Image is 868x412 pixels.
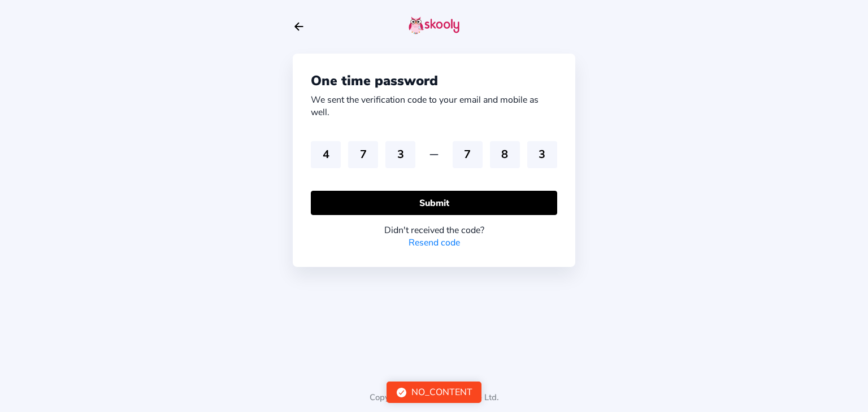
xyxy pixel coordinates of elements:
div: One time password [311,72,557,90]
img: skooly-logo.png [409,16,459,34]
ion-icon: checkmark circle [396,387,407,398]
button: arrow back outline [293,20,305,33]
div: Didn't received the code? [311,224,557,236]
a: Resend code [409,236,460,249]
div: We sent the verification code to your email and mobile as well. [311,94,557,119]
button: Submit [311,191,557,215]
ion-icon: remove outline [427,148,441,161]
div: NO_CONTENT [411,386,472,398]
